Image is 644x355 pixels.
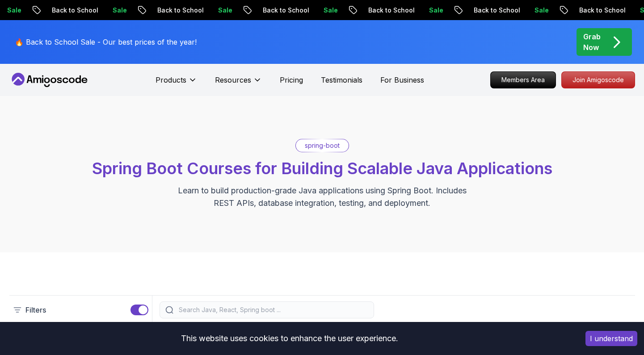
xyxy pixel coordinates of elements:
a: For Business [380,75,424,85]
p: Sale [313,6,341,15]
a: Pricing [280,75,303,85]
input: Search Java, React, Spring boot ... [177,305,368,314]
button: Products [156,75,197,92]
p: Members Area [491,72,556,88]
button: Accept cookies [585,331,637,346]
a: Members Area [490,71,556,88]
p: Filters [25,305,46,315]
p: Back to School [41,6,102,15]
p: spring-boot [305,141,340,150]
p: Back to School [568,6,629,15]
button: Resources [215,75,262,92]
p: Back to School [358,6,418,15]
p: 🔥 Back to School Sale - Our best prices of the year! [15,37,197,47]
p: Sale [207,6,236,15]
p: Sale [418,6,447,15]
p: Back to School [252,6,313,15]
p: Back to School [147,6,207,15]
p: Sale [524,6,552,15]
p: Learn to build production-grade Java applications using Spring Boot. Includes REST APIs, database... [172,184,472,209]
p: Join Amigoscode [562,72,635,88]
p: Products [156,75,186,85]
a: Join Amigoscode [561,71,635,88]
a: Testimonials [321,75,362,85]
p: Sale [102,6,130,15]
span: Spring Boot Courses for Building Scalable Java Applications [92,159,552,178]
p: Back to School [463,6,524,15]
p: Grab Now [583,31,601,53]
p: Resources [215,75,251,85]
div: This website uses cookies to enhance the user experience. [7,329,572,348]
